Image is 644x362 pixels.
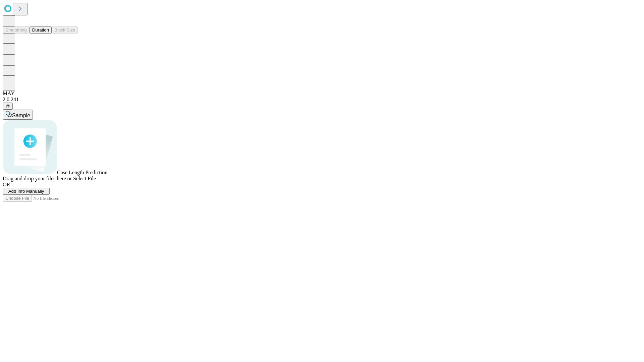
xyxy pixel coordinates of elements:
[3,110,33,120] button: Sample
[57,170,107,175] span: Case Length Prediction
[52,26,78,34] button: Block Size
[73,176,96,181] span: Select File
[5,104,10,109] span: @
[3,97,641,103] div: 2.0.241
[12,113,30,118] span: Sample
[8,189,44,194] span: Add Info Manually
[3,90,641,97] div: MAY
[3,188,50,195] button: Add Info Manually
[3,182,10,187] span: OR
[30,26,52,34] button: Duration
[3,26,30,34] button: Smoothing
[3,103,13,110] button: @
[3,176,72,181] span: Drag and drop your files here or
